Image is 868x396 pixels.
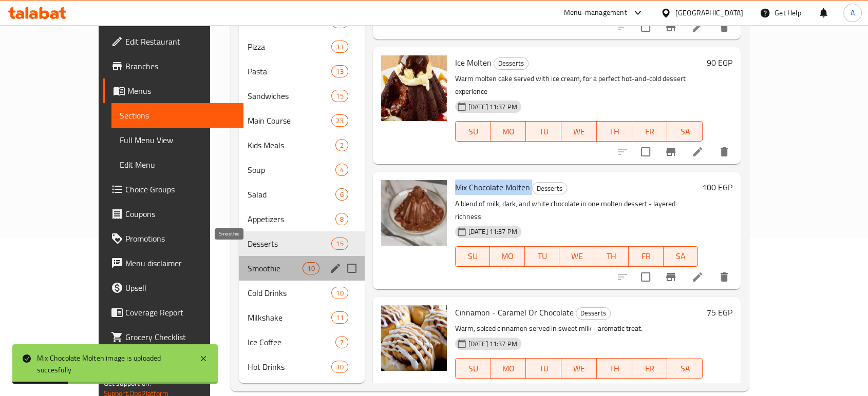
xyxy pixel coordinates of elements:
button: TH [594,246,629,267]
span: Ice Coffee [247,336,335,348]
div: Desserts [247,237,331,250]
span: [DATE] 11:37 PM [464,339,521,349]
div: Pizza33 [239,34,364,59]
button: TU [525,246,560,267]
a: Edit menu item [691,271,704,283]
span: Mix Chocolate Molten [455,180,530,195]
span: Pizza [247,41,331,53]
div: items [331,311,348,324]
span: 11 [332,313,347,323]
button: SA [667,121,703,142]
span: Soup [247,164,335,176]
div: Hot Drinks [247,361,331,373]
button: SU [455,246,490,267]
a: Edit menu item [691,146,704,158]
span: Menu disclaimer [125,257,235,269]
div: Cold Drinks [247,287,331,299]
button: FR [629,246,664,267]
span: Upsell [125,282,235,294]
span: Choice Groups [125,183,235,195]
div: items [331,41,348,53]
span: Appetizers [247,213,335,225]
span: WE [565,361,593,376]
a: Grocery Checklist [103,325,243,349]
span: A [851,7,855,18]
button: FR [632,358,668,379]
span: 8 [336,214,348,224]
span: Select to update [635,266,656,288]
span: TU [530,124,557,139]
span: 4 [336,165,348,175]
span: FR [633,249,659,264]
div: Ice Coffee7 [239,330,364,354]
span: TH [601,361,628,376]
span: Smoothie [247,262,303,274]
span: Edit Restaurant [125,35,235,48]
span: MO [494,249,521,264]
span: Main Course [247,114,331,127]
div: [GEOGRAPHIC_DATA] [675,7,743,18]
span: 7 [336,338,348,347]
a: Promotions [103,226,243,251]
span: SU [460,361,487,376]
img: Mix Chocolate Molten [381,180,447,246]
div: Sandwiches15 [239,84,364,108]
span: WE [565,124,593,139]
span: Edit Menu [120,159,235,171]
button: WE [559,246,594,267]
div: Salad6 [239,182,364,207]
a: Upsell [103,275,243,300]
span: 13 [332,67,347,76]
button: TH [597,121,632,142]
span: MO [495,361,522,376]
p: Warm molten cake served with ice cream, for a perfect hot-and-cold dessert experience [455,72,703,98]
span: Coverage Report [125,306,235,319]
span: 30 [332,362,347,372]
svg: Show Choices [718,383,730,395]
a: Menu disclaimer [103,251,243,275]
a: Edit Menu [111,152,243,177]
div: Soup4 [239,157,364,182]
span: Salad [247,188,335,201]
span: Sandwiches [247,90,331,102]
span: SA [671,361,699,376]
h6: 90 EGP [707,55,732,70]
nav: Menu sections [239,6,364,383]
a: Edit Restaurant [103,29,243,54]
span: 33 [332,42,347,52]
div: Desserts15 [239,231,364,256]
span: Coupons [125,208,235,220]
button: WE [561,121,597,142]
div: Kids Meals2 [239,133,364,157]
div: items [331,361,348,373]
span: Select to update [635,16,656,38]
span: TU [529,249,556,264]
div: Kids Meals [247,139,335,151]
button: TU [526,358,561,379]
button: TH [597,358,632,379]
div: Smoothie10edit [239,256,364,281]
button: Branch-specific-item [658,15,683,39]
div: Pasta13 [239,59,364,84]
img: Cinnamon - Caramel Or Chocolate [381,305,447,371]
button: delete [712,265,737,289]
span: Sections [120,109,235,122]
span: Milkshake [247,311,331,324]
div: items [335,213,348,225]
a: Full Menu View [111,128,243,152]
span: Desserts [576,307,610,319]
img: Ice Molten [381,55,447,121]
div: Desserts [532,182,567,194]
a: Coverage Report [103,300,243,325]
span: 15 [332,91,347,101]
button: SU [455,121,491,142]
button: MO [490,358,526,379]
span: Select to update [635,141,656,163]
div: Milkshake11 [239,305,364,330]
a: Sections [111,103,243,128]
